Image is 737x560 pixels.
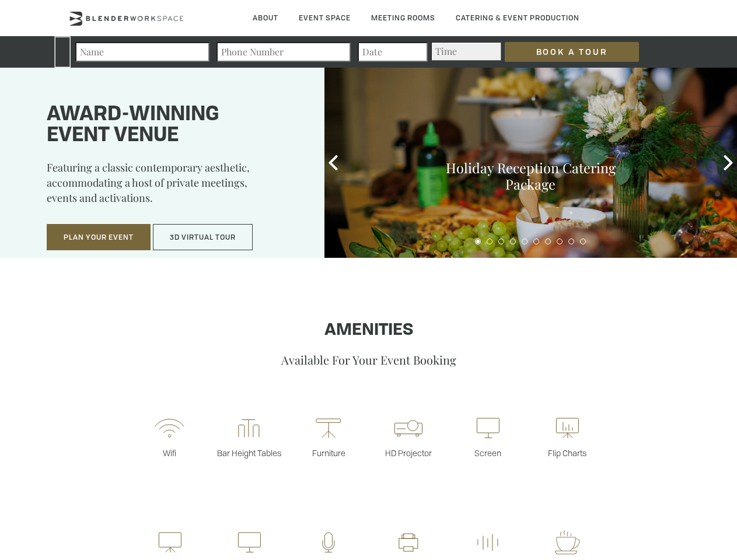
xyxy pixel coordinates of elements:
p: Wifi [130,447,209,459]
p: Flip Charts [528,447,607,459]
p: Featuring a classic contemporary aesthetic, accommodating a host of private meetings, events and ... [47,160,295,213]
p: HD Projector [369,447,448,459]
p: Available For Your Event Booking [37,352,700,367]
input: Name [75,42,209,62]
input: Phone Number [216,42,351,62]
button: Plan Your Event [47,224,151,251]
h1: Award-winning event venue [47,104,295,146]
p: Furniture [289,447,368,459]
input: Book a Tour [505,42,639,62]
button: 3D Virtual Tour [153,224,253,251]
p: Bar Height Tables [209,447,289,459]
h1: Amenities [37,321,700,340]
input: Date [358,42,428,62]
a: Holiday Reception Catering Package [446,159,616,193]
p: Screen [448,447,528,459]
